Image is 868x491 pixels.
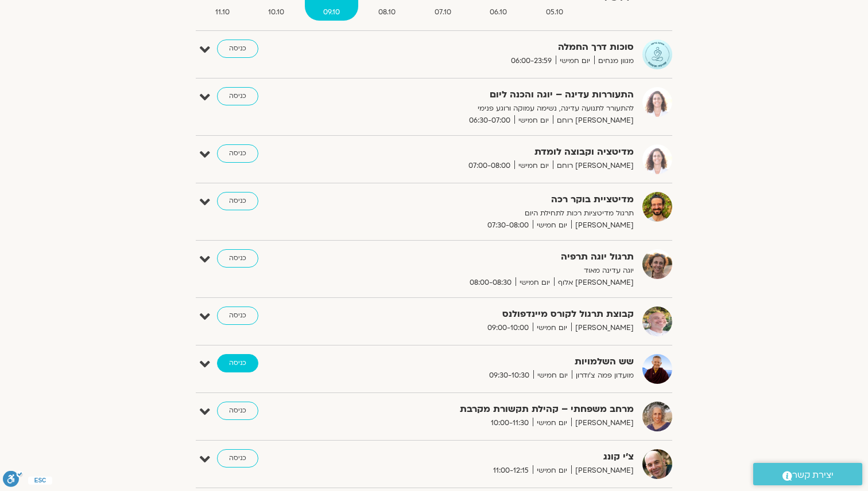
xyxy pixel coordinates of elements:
strong: מדיטציית בוקר רכה [352,192,634,207]
span: 09:30-10:30 [485,370,533,382]
span: 07:30-08:00 [483,219,533,231]
span: [PERSON_NAME] רוחם [553,115,634,127]
span: 11:00-12:15 [489,465,533,477]
span: 09:00-10:00 [483,322,533,334]
p: תרגול מדיטציות רכות לתחילת היום [352,207,634,219]
strong: סוכות דרך החמלה [352,40,634,55]
strong: צ'י קונג [352,449,634,465]
a: כניסה [217,192,258,210]
strong: תרגול יוגה תרפיה [352,249,634,265]
a: כניסה [217,249,258,268]
span: [PERSON_NAME] רוחם [553,160,634,172]
span: 11.10 [197,6,248,18]
strong: התעוררות עדינה – יוגה והכנה ליום [352,87,634,103]
span: יום חמישי [533,322,571,334]
a: כניסה [217,354,258,372]
span: [PERSON_NAME] [571,219,634,231]
span: 06:30-07:00 [465,115,514,127]
strong: מרחב משפחתי – קהילת תקשורת מקרבת [352,402,634,417]
a: כניסה [217,449,258,468]
span: [PERSON_NAME] [571,322,634,334]
span: 09.10 [305,6,358,18]
span: יום חמישי [533,219,571,231]
span: [PERSON_NAME] אלוף [554,277,634,289]
span: יום חמישי [556,55,594,67]
span: 06.10 [472,6,526,18]
span: 06:00-23:59 [507,55,556,67]
span: 07:00-08:00 [464,160,514,172]
a: כניסה [217,87,258,105]
span: יום חמישי [533,417,571,429]
span: 10.10 [250,6,303,18]
span: 07.10 [416,6,470,18]
a: כניסה [217,40,258,58]
span: יצירת קשר [792,468,834,483]
p: להתעורר לתנועה עדינה, נשימה עמוקה ורוגע פנימי [352,103,634,115]
strong: שש השלמויות [352,354,634,370]
strong: מדיטציה וקבוצה לומדת [352,144,634,160]
span: 08:00-08:30 [466,277,516,289]
span: [PERSON_NAME] [571,417,634,429]
span: 05.10 [528,6,582,18]
strong: קבוצת תרגול לקורס מיינדפולנס [352,307,634,322]
span: יום חמישי [516,277,554,289]
span: מועדון פמה צ'ודרון [572,370,634,382]
span: יום חמישי [533,465,571,477]
span: יום חמישי [514,160,553,172]
span: יום חמישי [514,115,553,127]
span: 08.10 [361,6,414,18]
a: כניסה [217,402,258,420]
span: 10:00-11:30 [487,417,533,429]
a: כניסה [217,144,258,163]
p: יוגה עדינה מאוד [352,265,634,277]
span: [PERSON_NAME] [571,465,634,477]
a: יצירת קשר [753,463,862,485]
span: יום חמישי [533,370,572,382]
a: כניסה [217,307,258,325]
span: מגוון מנחים [594,55,634,67]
